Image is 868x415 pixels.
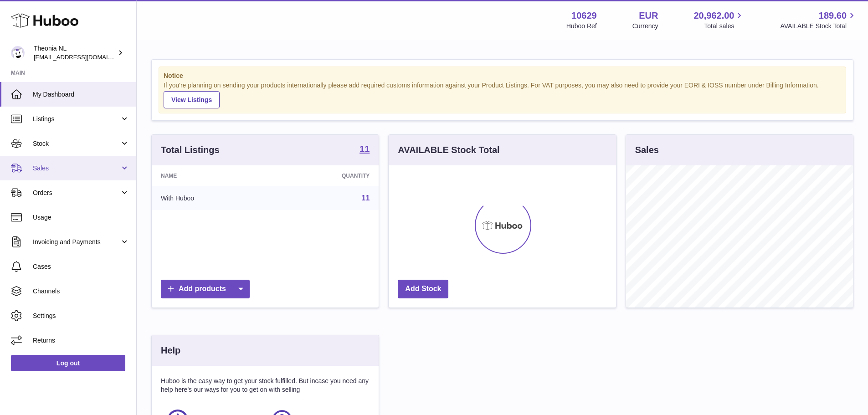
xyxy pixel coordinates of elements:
h3: Help [161,344,180,357]
div: Huboo Ref [566,22,597,31]
th: Quantity [272,165,379,186]
strong: 11 [360,144,370,154]
span: Cases [33,262,129,271]
span: Sales [33,164,120,173]
span: [EMAIL_ADDRESS][DOMAIN_NAME] [34,53,134,61]
span: Channels [33,287,129,296]
span: My Dashboard [33,90,129,99]
div: If you're planning on sending your products internationally please add required customs informati... [164,81,841,108]
span: Orders [33,189,120,197]
td: With Huboo [152,186,272,210]
a: Log out [11,355,125,371]
a: 189.60 AVAILABLE Stock Total [780,10,857,31]
span: Stock [33,139,120,148]
a: 11 [360,144,370,155]
a: View Listings [164,91,220,108]
h3: Sales [635,144,659,156]
strong: EUR [639,10,658,22]
span: AVAILABLE Stock Total [780,22,857,31]
span: 20,962.00 [693,10,734,22]
a: 11 [362,194,370,202]
strong: Notice [164,72,841,80]
img: info@wholesomegoods.eu [11,46,25,60]
span: Returns [33,336,129,345]
span: Total sales [704,22,745,31]
p: Huboo is the easy way to get your stock fulfilled. But incase you need any help here's our ways f... [161,377,370,394]
th: Name [152,165,272,186]
span: Invoicing and Payments [33,238,120,246]
div: Currency [632,22,658,31]
strong: 10629 [571,10,597,22]
a: 20,962.00 Total sales [693,10,745,31]
div: Theonia NL [34,44,116,61]
span: Usage [33,213,129,222]
h3: Total Listings [161,144,220,156]
span: 189.60 [819,10,847,22]
span: Listings [33,115,120,123]
h3: AVAILABLE Stock Total [398,144,499,156]
span: Settings [33,312,129,320]
a: Add Stock [398,280,448,298]
a: Add products [161,280,250,298]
